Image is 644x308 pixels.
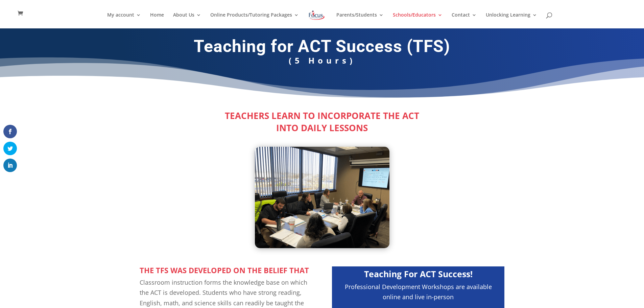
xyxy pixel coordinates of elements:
[255,147,389,248] img: Teaching for ACT Success
[276,122,368,134] b: INTO DAILY LESSONS
[336,13,384,28] a: Parents/Students
[452,13,477,28] a: Contact
[107,13,141,28] a: My account
[150,13,164,28] a: Home
[210,13,299,28] a: Online Products/Tutoring Packages
[140,36,505,60] h1: Teaching for ACT Success (TFS)
[140,60,505,70] p: (5 Hours)
[308,9,326,21] img: Focus on Learning
[173,13,201,28] a: About Us
[225,110,419,122] b: TEACHERS LEARN TO INCORPORATE THE ACT
[140,265,309,275] strong: THE TFS WAS DEVELOPED ON THE BELIEF THAT
[335,270,501,282] h3: Teaching For ACT Success!
[393,13,443,28] a: Schools/Educators
[486,13,537,28] a: Unlocking Learning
